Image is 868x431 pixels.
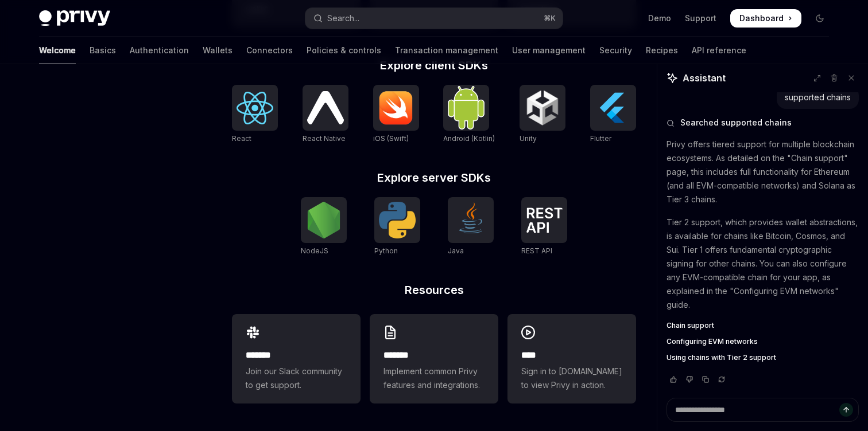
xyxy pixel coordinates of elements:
a: NodeJSNodeJS [301,197,347,257]
img: iOS (Swift) [378,91,414,125]
button: Open search [305,8,563,29]
span: Flutter [590,134,611,143]
a: User management [512,37,586,64]
p: Privy offers tiered support for multiple blockchain ecosystems. As detailed on the "Chain support... [666,138,859,206]
div: supported chains [785,92,851,103]
a: Chain support [666,321,859,330]
a: React NativeReact Native [303,85,348,144]
span: Android (Kotlin) [443,134,495,143]
span: Dashboard [739,13,784,24]
span: Join our Slack community to get support. [246,365,347,392]
p: Tier 2 support, which provides wallet abstractions, is available for chains like Bitcoin, Cosmos,... [666,215,859,312]
span: Implement common Privy features and integrations. [383,365,485,392]
img: dark logo [39,10,110,26]
img: Python [379,202,416,238]
textarea: Ask a question... [666,398,859,422]
a: UnityUnity [520,85,565,144]
h2: Explore server SDKs [232,172,636,183]
span: Sign in to [DOMAIN_NAME] to view Privy in action. [521,365,622,392]
img: Unity [524,89,561,126]
span: Assistant [683,71,726,85]
a: Welcome [39,37,76,64]
a: FlutterFlutter [590,85,636,144]
button: Toggle dark mode [811,9,829,28]
img: React [237,92,273,124]
a: Configuring EVM networks [666,337,859,346]
a: Wallets [203,37,232,64]
a: PythonPython [374,197,420,257]
a: Demo [648,13,671,24]
span: Chain support [666,321,714,330]
button: Vote that response was good [666,374,680,385]
button: Reload last chat [715,374,728,385]
a: Basics [90,37,116,64]
button: Searched supported chains [666,117,859,128]
img: REST API [526,207,563,233]
a: Support [685,13,716,24]
button: Copy chat response [699,374,712,385]
a: API reference [692,37,746,64]
span: Searched supported chains [680,117,792,128]
h2: Resources [232,284,636,296]
span: Python [374,246,398,255]
a: iOS (Swift)iOS (Swift) [373,85,419,144]
a: Policies & controls [307,37,381,64]
div: Search... [327,11,359,25]
a: **** **Join our Slack community to get support. [232,314,361,403]
a: Android (Kotlin)Android (Kotlin) [443,85,495,144]
h2: Explore client SDKs [232,60,636,71]
span: Unity [520,134,537,143]
span: NodeJS [301,246,328,255]
img: Flutter [595,89,631,126]
a: Connectors [246,37,293,64]
a: Transaction management [395,37,498,64]
a: Recipes [646,37,678,64]
span: iOS (Swift) [373,134,409,143]
img: Java [452,202,489,238]
a: Using chains with Tier 2 support [666,353,859,362]
a: Security [599,37,632,64]
span: REST API [521,246,552,255]
button: Send message [839,403,853,417]
span: ⌘ K [544,14,556,23]
span: Using chains with Tier 2 support [666,353,776,362]
a: JavaJava [448,197,494,257]
img: React Native [307,91,344,124]
a: ReactReact [232,85,278,144]
span: Configuring EVM networks [666,337,758,346]
a: ****Sign in to [DOMAIN_NAME] to view Privy in action. [507,314,636,403]
button: Vote that response was not good [683,374,696,385]
img: NodeJS [305,202,342,238]
a: Dashboard [730,9,801,28]
a: REST APIREST API [521,197,567,257]
a: Authentication [130,37,189,64]
a: **** **Implement common Privy features and integrations. [370,314,498,403]
img: Android (Kotlin) [448,86,485,129]
span: React Native [303,134,346,143]
span: React [232,134,251,143]
span: Java [448,246,464,255]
